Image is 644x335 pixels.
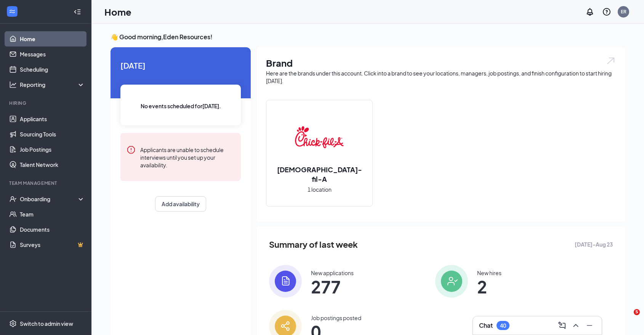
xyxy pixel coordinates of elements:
[74,8,81,16] svg: Collapse
[621,8,626,15] div: ER
[583,319,596,332] button: Minimize
[557,321,567,330] svg: ComposeMessage
[311,314,361,322] div: Job postings posted
[20,157,85,172] a: Talent Network
[140,145,235,169] div: Applicants are unable to schedule interviews until you set up your availability.
[266,165,372,184] h2: [DEMOGRAPHIC_DATA]-fil-A
[500,322,506,329] div: 40
[477,269,501,277] div: New hires
[104,5,131,18] h1: Home
[20,222,85,237] a: Documents
[111,33,625,41] h3: 👋 Good morning, Eden Resources !
[570,319,582,332] button: ChevronUp
[571,321,580,330] svg: ChevronUp
[20,195,78,203] div: Onboarding
[20,62,85,77] a: Scheduling
[9,81,17,88] svg: Analysis
[127,145,136,154] svg: Error
[618,309,636,327] iframe: Intercom live chat
[602,7,611,16] svg: QuestionInfo
[575,240,613,248] span: [DATE] - Aug 23
[9,180,83,186] div: Team Management
[266,56,616,69] h1: Brand
[634,309,640,315] span: 5
[20,237,85,252] a: SurveysCrown
[585,321,594,330] svg: Minimize
[20,127,85,142] a: Sourcing Tools
[311,280,354,293] span: 277
[295,113,344,162] img: Chick-fil-A
[141,102,221,110] span: No events scheduled for [DATE] .
[435,265,468,298] img: icon
[269,238,358,251] span: Summary of last week
[9,100,83,106] div: Hiring
[585,7,594,16] svg: Notifications
[20,111,85,127] a: Applicants
[20,142,85,157] a: Job Postings
[9,320,17,327] svg: Settings
[8,8,16,15] svg: WorkstreamLogo
[20,46,85,62] a: Messages
[556,319,568,332] button: ComposeMessage
[479,321,493,330] h3: Chat
[269,265,302,298] img: icon
[606,56,616,65] img: open.6027fd2a22e1237b5b06.svg
[20,207,85,222] a: Team
[308,185,332,194] span: 1 location
[20,320,73,327] div: Switch to admin view
[9,195,17,203] svg: UserCheck
[120,59,241,71] span: [DATE]
[20,81,85,88] div: Reporting
[477,280,501,293] span: 2
[266,69,616,85] div: Here are the brands under this account. Click into a brand to see your locations, managers, job p...
[311,269,354,277] div: New applications
[20,31,85,46] a: Home
[155,196,206,212] button: Add availability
